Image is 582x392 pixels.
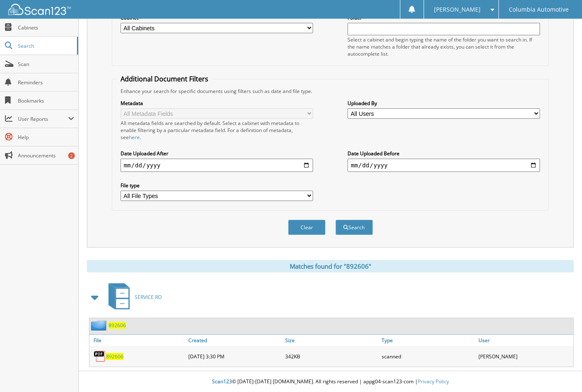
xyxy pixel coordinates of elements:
[18,24,74,31] span: Cabinets
[348,100,540,107] label: Uploaded By
[418,378,449,385] a: Privacy Policy
[18,42,73,49] span: Search
[121,150,313,157] label: Date Uploaded After
[348,36,540,57] div: Select a cabinet and begin typing the name of the folder you want to search in. If the name match...
[18,152,74,159] span: Announcements
[104,281,162,314] a: SERVICE RO
[476,335,573,346] a: User
[129,134,140,141] a: here
[121,182,313,189] label: File type
[109,322,126,329] a: 892606
[380,348,476,365] div: scanned
[380,335,476,346] a: Type
[79,372,582,392] div: © [DATE]-[DATE] [DOMAIN_NAME]. All rights reserved | appg04-scan123-com |
[121,100,313,107] label: Metadata
[288,220,326,235] button: Clear
[8,4,71,15] img: scan123-logo-white.svg
[135,294,162,301] span: SERVICE RO
[18,97,74,104] span: Bookmarks
[18,115,68,122] span: User Reports
[18,134,74,141] span: Help
[94,350,106,363] img: PDF.png
[121,159,313,172] input: start
[283,348,380,365] div: 342KB
[335,220,373,235] button: Search
[476,348,573,365] div: [PERSON_NAME]
[89,335,186,346] a: File
[434,7,481,12] span: [PERSON_NAME]
[106,353,123,360] a: 892606
[540,352,582,392] iframe: Chat Widget
[18,61,74,68] span: Scan
[509,7,569,12] span: Columbia Automotive
[348,159,540,172] input: end
[348,150,540,157] label: Date Uploaded Before
[116,88,545,95] div: Enhance your search for specific documents using filters such as date and file type.
[212,378,232,385] span: Scan123
[121,120,313,141] div: All metadata fields are searched by default. Select a cabinet with metadata to enable filtering b...
[186,348,283,365] div: [DATE] 3:30 PM
[87,260,574,272] div: Matches found for "892606"
[186,335,283,346] a: Created
[283,335,380,346] a: Size
[68,152,75,159] div: 2
[18,79,74,86] span: Reminders
[91,320,109,331] img: folder2.png
[116,74,212,83] legend: Additional Document Filters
